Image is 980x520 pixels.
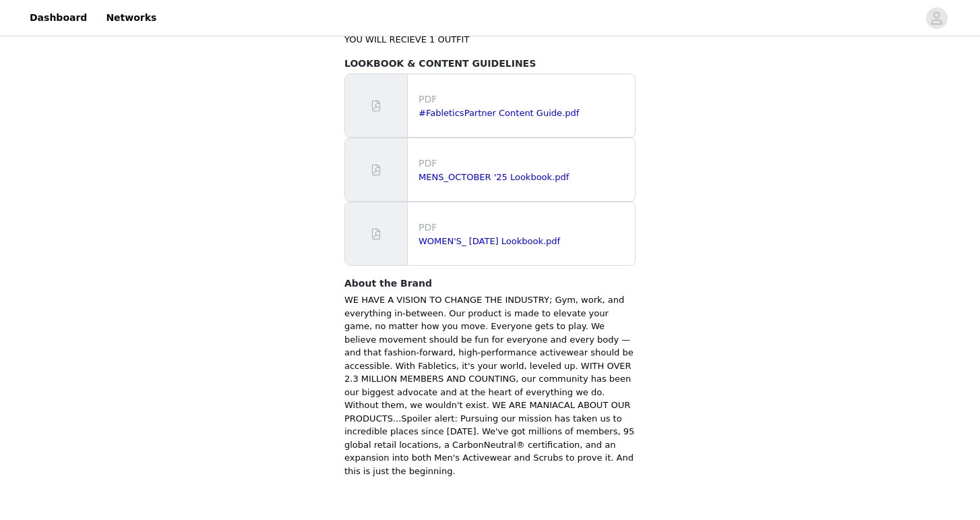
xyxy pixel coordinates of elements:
h4: LOOKBOOK & CONTENT GUIDELINES [344,57,636,71]
p: YOU WILL RECIEVE 1 OUTFIT [344,33,636,47]
a: Dashboard [22,3,95,33]
a: Networks [98,3,164,33]
div: avatar [930,7,943,29]
a: WOMEN'S_ [DATE] Lookbook.pdf [419,236,560,246]
a: #FableticsPartner Content Guide.pdf [419,108,579,118]
h4: About the Brand [344,277,636,291]
p: PDF [419,156,630,171]
a: MENS_OCTOBER '25 Lookbook.pdf [419,172,569,182]
p: WE HAVE A VISION TO CHANGE THE INDUSTRY; Gym, work, and everything in-between. Our product is mad... [344,293,636,478]
p: PDF [419,92,630,107]
p: PDF [419,221,630,235]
